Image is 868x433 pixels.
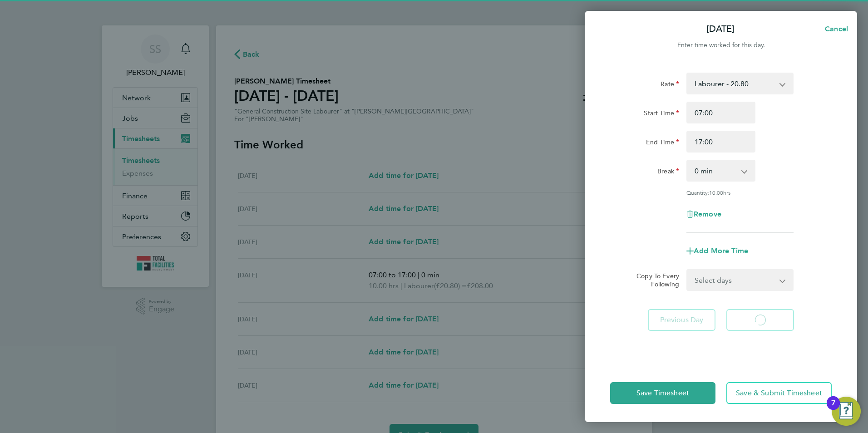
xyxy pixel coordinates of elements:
button: Remove [686,211,721,218]
button: Save & Submit Timesheet [726,382,832,404]
div: Quantity: hrs [686,189,794,196]
label: Break [657,167,679,178]
div: Enter time worked for this day. [585,40,857,51]
button: Add More Time [686,247,748,255]
label: Start Time [644,109,679,120]
input: E.g. 18:00 [686,131,755,153]
div: 7 [831,403,835,415]
p: [DATE] [706,23,735,35]
span: Save Timesheet [636,389,689,398]
label: Copy To Every Following [629,272,679,288]
span: 10.00 [709,189,723,196]
label: Rate [661,80,679,91]
button: Open Resource Center, 7 new notifications [832,397,861,426]
span: Cancel [822,25,848,33]
span: Save & Submit Timesheet [736,389,822,398]
button: Save Timesheet [610,382,715,404]
span: Add More Time [694,246,748,255]
button: Cancel [810,20,857,38]
label: End Time [646,138,679,149]
span: Remove [694,210,721,218]
input: E.g. 08:00 [686,102,755,123]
